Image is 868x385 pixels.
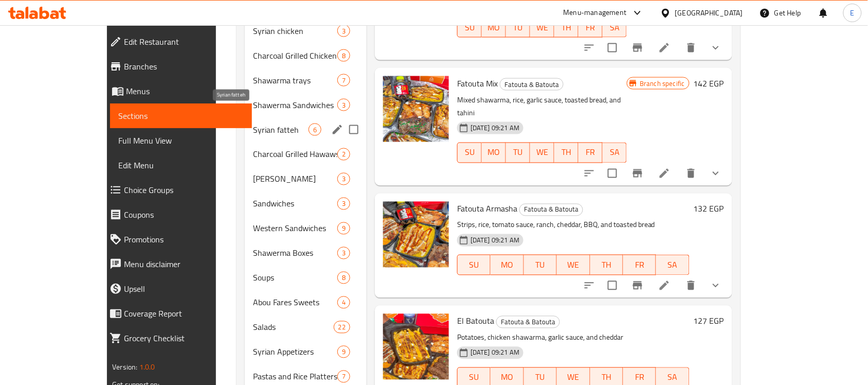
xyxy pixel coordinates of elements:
button: TH [554,17,578,38]
span: Promotions [124,233,244,246]
span: TU [528,370,553,385]
span: Syrian Appetizers [253,346,337,358]
h6: 132 EGP [694,202,724,216]
button: delete [679,36,703,60]
div: Fatouta & Batouta [496,316,560,328]
span: Fatouta & Batouta [500,79,563,91]
div: Syrian fatteh6edit [245,117,367,142]
p: Potatoes, chicken shawarma, garlic sauce, and cheddar [457,331,690,344]
div: items [337,222,350,235]
button: Branch-specific-item [625,36,650,60]
button: SU [457,143,482,163]
span: 3 [338,26,350,36]
span: 2 [338,150,350,160]
div: [PERSON_NAME]3 [245,167,367,191]
span: 7 [338,372,350,382]
div: items [337,247,350,259]
span: 3 [338,249,350,258]
div: Syrian chicken [253,25,337,37]
span: Edit Restaurant [124,36,244,48]
span: MO [495,370,519,385]
span: Syrian fatteh [253,124,309,136]
img: Fatouta Armasha [383,202,449,268]
a: Edit menu item [658,167,671,180]
span: MO [486,145,502,160]
span: Shawerma Sandwiches [253,99,337,111]
div: Shawarma trays7 [245,68,367,93]
button: FR [623,255,656,275]
span: FR [583,20,599,35]
div: Pastas and Rice Platters [253,371,337,383]
span: Fatouta & Batouta [520,204,583,216]
a: Upsell [101,276,252,301]
a: Edit menu item [658,279,671,292]
button: SU [457,17,482,38]
span: Sandwiches [253,198,337,210]
a: Coverage Report [101,301,252,326]
span: Abou Fares Sweets [253,296,337,309]
span: Sections [118,110,244,122]
p: Mixed shawarma, rice, garlic sauce, toasted bread, and tahini [457,94,627,119]
button: SA [603,143,627,163]
span: Choice Groups [124,184,244,196]
button: TH [554,143,578,163]
div: items [337,148,350,161]
a: Promotions [101,227,252,252]
button: MO [491,255,523,275]
svg: Show Choices [710,42,722,54]
div: Western Sandwiches9 [245,216,367,241]
button: edit [330,122,345,137]
div: Syrian chicken3 [245,19,367,43]
span: 9 [338,224,350,234]
span: SA [607,20,623,35]
p: Strips, rice, tomato sauce, ranch, cheddar, BBQ, and toasted bread [457,219,690,232]
span: Coupons [124,208,244,221]
button: show more [703,36,728,60]
span: 6 [309,125,321,135]
h6: 127 EGP [694,314,724,328]
span: Charcoal Grilled Chicken [253,49,337,62]
span: Edit Menu [118,159,244,171]
span: SA [607,145,623,160]
span: Branch specific [636,79,689,89]
a: Menus [101,79,252,103]
span: WE [534,145,550,160]
span: WE [561,370,586,385]
span: Soups [253,272,337,284]
button: FR [578,17,603,38]
span: Branches [124,60,244,73]
span: SU [462,145,478,160]
button: TH [590,255,623,275]
div: items [337,371,350,383]
span: 3 [338,174,350,184]
a: Sections [110,103,252,128]
div: Menu-management [564,7,627,19]
span: Select to update [602,275,623,296]
span: [DATE] 09:21 AM [466,236,523,246]
button: sort-choices [577,36,602,60]
span: E [851,7,855,19]
div: items [337,173,350,185]
a: Edit Restaurant [101,29,252,54]
span: SU [462,258,486,273]
a: Coupons [101,202,252,227]
span: FR [583,145,599,160]
svg: Show Choices [710,167,722,180]
span: Shawarma trays [253,74,337,86]
div: Fatouta & Batouta [519,204,583,216]
span: [DATE] 09:21 AM [466,348,523,358]
span: 4 [338,298,350,308]
span: SA [660,370,685,385]
span: SU [462,370,486,385]
svg: Show Choices [710,279,722,292]
span: WE [561,258,586,273]
div: Soups8 [245,266,367,290]
button: TU [506,17,530,38]
div: Charcoal Grilled Chicken8 [245,43,367,68]
span: SU [462,20,478,35]
h6: 142 EGP [694,76,724,91]
span: Western Sandwiches [253,222,337,235]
